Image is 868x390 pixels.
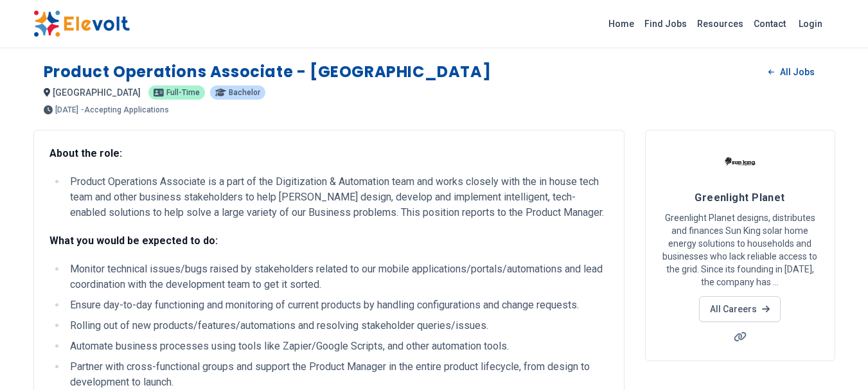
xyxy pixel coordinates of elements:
li: Automate business processes using tools like Zapier/Google Scripts, and other automation tools. [66,339,608,354]
a: Find Jobs [639,13,692,34]
a: Resources [692,13,748,34]
li: Partner with cross-functional groups and support the Product Manager in the entire product lifecy... [66,359,608,390]
a: Home [603,13,639,34]
span: Full-time [166,89,200,96]
h1: Product Operations Associate - [GEOGRAPHIC_DATA] [44,62,492,82]
span: Bachelor [229,89,260,96]
p: Greenlight Planet designs, distributes and finances Sun King solar home energy solutions to house... [661,211,819,288]
span: [DATE] [55,106,78,114]
a: All Careers [699,296,781,322]
strong: What you would be expected to do: [49,235,218,247]
li: Ensure day-to-day functioning and monitoring of current products by handling configurations and c... [66,297,608,313]
a: All Jobs [758,62,824,82]
img: Greenlight Planet [724,146,756,178]
a: Contact [748,13,791,34]
li: Monitor technical issues/bugs raised by stakeholders related to our mobile applications/portals/a... [66,261,608,292]
a: Login [791,11,830,37]
span: Greenlight Planet [695,191,785,204]
li: Rolling out of new products/features/automations and resolving stakeholder queries/issues. [66,318,608,333]
span: [GEOGRAPHIC_DATA] [53,87,141,98]
li: Product Operations Associate is a part of the Digitization & Automation team and works closely wi... [66,174,608,220]
strong: About the role: [49,147,122,159]
img: Elevolt [33,10,130,37]
p: - Accepting Applications [81,106,169,114]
